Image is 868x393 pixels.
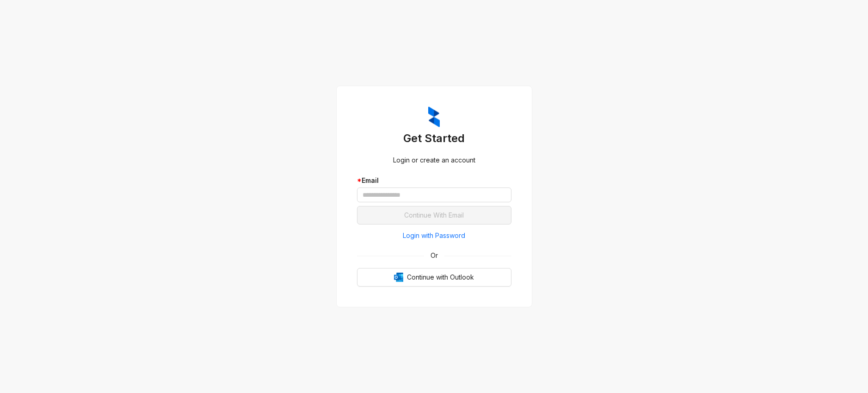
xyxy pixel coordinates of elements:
[357,228,511,243] button: Login with Password
[357,175,511,186] div: Email
[428,106,440,128] img: ZumaIcon
[424,250,444,261] span: Or
[403,231,465,241] span: Login with Password
[357,206,511,225] button: Continue With Email
[357,155,511,165] div: Login or create an account
[357,268,511,287] button: OutlookContinue with Outlook
[407,272,474,282] span: Continue with Outlook
[394,273,403,282] img: Outlook
[357,131,511,146] h3: Get Started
